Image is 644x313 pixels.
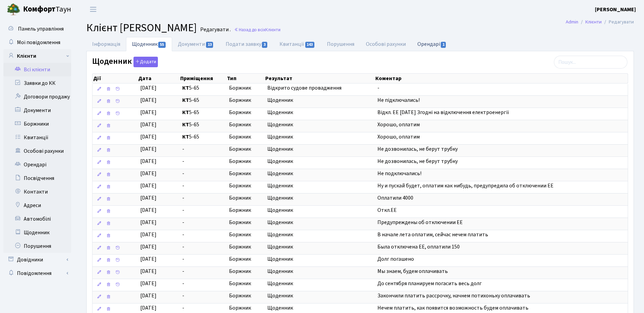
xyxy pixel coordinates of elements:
span: [DATE] [140,255,157,263]
span: [DATE] [140,280,157,287]
span: Боржник [229,84,262,92]
span: Не підключались! [377,96,420,104]
th: Дії [92,74,138,83]
a: [PERSON_NAME] [595,5,636,14]
span: Боржник [229,194,262,202]
a: Адреси [3,199,71,212]
span: Боржник [229,109,262,116]
span: [DATE] [140,304,157,312]
a: Контакти [3,185,71,199]
span: Щоденник [267,182,372,190]
span: Боржник [229,182,262,190]
a: Порушення [3,239,71,253]
a: Договори продажу [3,90,71,104]
a: Автомобілі [3,212,71,226]
span: Мы знаем, будем оплачивать [377,268,448,275]
span: Щоденник [267,292,372,300]
span: Боржник [229,121,262,129]
span: Щоденник [267,133,372,141]
span: Не дозвонилась, не берут трубку [377,158,458,165]
span: [DATE] [140,243,157,251]
span: Предупреждены об отключении ЕЕ [377,219,463,226]
span: Хорошо, оплатим [377,133,420,141]
a: Щоденник [126,37,172,51]
span: - [182,194,224,202]
a: Додати [132,56,158,68]
a: Документи [172,37,220,51]
a: Всі клієнти [3,63,71,76]
span: Щоденник [267,280,372,288]
span: - [182,268,224,275]
b: КТ [182,121,189,128]
span: Боржник [229,206,262,214]
span: Щоденник [267,109,372,116]
th: Результат [265,74,375,83]
span: Хорошо, оплатим [377,121,420,128]
span: Щоденник [267,145,372,153]
span: Клієнт [PERSON_NAME] [86,20,197,36]
a: Документи [3,104,71,117]
span: Панель управління [18,25,64,33]
span: Не подключались! [377,170,421,177]
a: Повідомлення [3,266,71,280]
span: Боржник [229,280,262,288]
span: [DATE] [140,133,157,141]
b: КТ [182,96,189,104]
span: Оплатили 4000 [377,194,413,202]
a: Посвідчення [3,171,71,185]
span: Боржник [229,255,262,263]
a: Заявки до КК [3,76,71,90]
span: Была отключена ЕЕ, оплатили 150 [377,243,460,251]
span: - [182,170,224,178]
button: Переключити навігацію [85,4,102,15]
span: - [182,231,224,239]
span: Боржник [229,268,262,275]
span: Клієнти [265,26,281,33]
span: Щоденник [267,194,372,202]
th: Коментар [375,74,628,83]
span: - [182,280,224,288]
span: Відкл. ЕЕ [DATE] Згодні на відключення електроенергії [377,109,509,116]
span: Откл.ЕЕ [377,206,397,214]
span: В начале лета оплатим, сейчас нечем платить [377,231,488,238]
span: [DATE] [140,84,157,92]
span: 5-65 [182,109,224,116]
b: КТ [182,133,189,141]
span: - [182,158,224,165]
a: Особові рахунки [360,37,412,51]
span: [DATE] [140,145,157,153]
span: Не дозвонилась, не берут трубку [377,145,458,153]
span: Щоденник [267,158,372,165]
nav: breadcrumb [556,15,644,29]
span: Боржник [229,133,262,141]
span: - [182,304,224,312]
input: Пошук... [554,56,627,69]
span: - [182,243,224,251]
th: Дата [138,74,180,83]
span: Боржник [229,145,262,153]
a: Панель управління [3,22,71,36]
span: 5-65 [182,84,224,92]
th: Приміщення [180,74,226,83]
span: Долг погашено [377,255,414,263]
a: Орендарі [412,37,453,51]
button: Щоденник [133,57,158,67]
a: Мої повідомлення [3,36,71,49]
span: 1 [441,42,446,48]
span: 5-65 [182,121,224,129]
span: Боржник [229,231,262,239]
span: Боржник [229,304,262,312]
span: [DATE] [140,109,157,116]
span: Боржник [229,170,262,178]
span: [DATE] [140,206,157,214]
span: Щоденник [267,206,372,214]
span: Боржник [229,158,262,165]
span: - [182,145,224,153]
th: Тип [226,74,265,83]
a: Квитанції [274,37,321,51]
span: Ну и пускай будет, оплатим как нибудь, предупредила об отключении ЕЕ [377,182,554,189]
a: Клієнти [585,18,602,25]
a: Admin [566,18,578,25]
span: Щоденник [267,268,372,275]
